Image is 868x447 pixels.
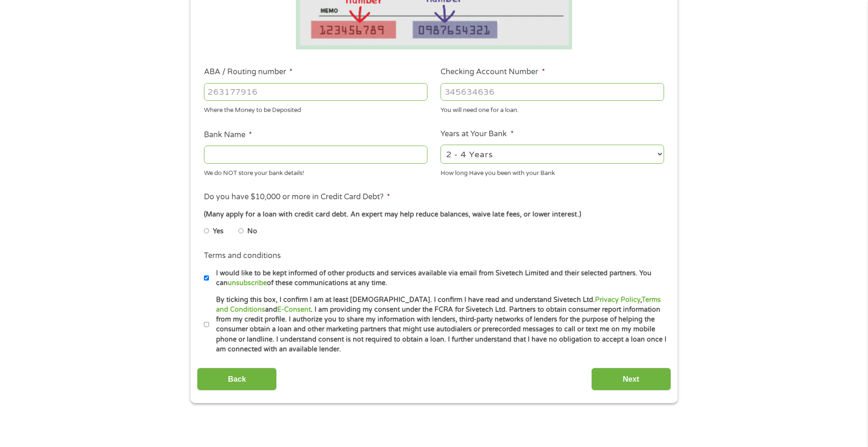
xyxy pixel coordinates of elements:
[441,103,664,115] div: You will need one for a loan.
[197,368,277,391] input: Back
[204,103,427,115] div: Where the Money to be Deposited
[247,226,257,237] label: No
[228,279,267,287] a: unsubscribe
[204,210,664,220] div: (Many apply for a loan with credit card debt. An expert may help reduce balances, waive late fees...
[441,83,664,101] input: 345634636
[595,296,640,304] a: Privacy Policy
[441,165,664,178] div: How long Have you been with your Bank
[204,130,252,140] label: Bank Name
[204,251,281,261] label: Terms and conditions
[204,165,427,178] div: We do NOT store your bank details!
[277,306,311,314] a: E-Consent
[441,67,545,77] label: Checking Account Number
[204,192,390,202] label: Do you have $10,000 or more in Credit Card Debt?
[441,129,513,139] label: Years at Your Bank
[216,296,661,314] a: Terms and Conditions
[204,67,293,77] label: ABA / Routing number
[591,368,671,391] input: Next
[209,268,667,288] label: I would like to be kept informed of other products and services available via email from Sivetech...
[213,226,224,237] label: Yes
[209,295,667,355] label: By ticking this box, I confirm I am at least [DEMOGRAPHIC_DATA]. I confirm I have read and unders...
[204,83,427,101] input: 263177916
